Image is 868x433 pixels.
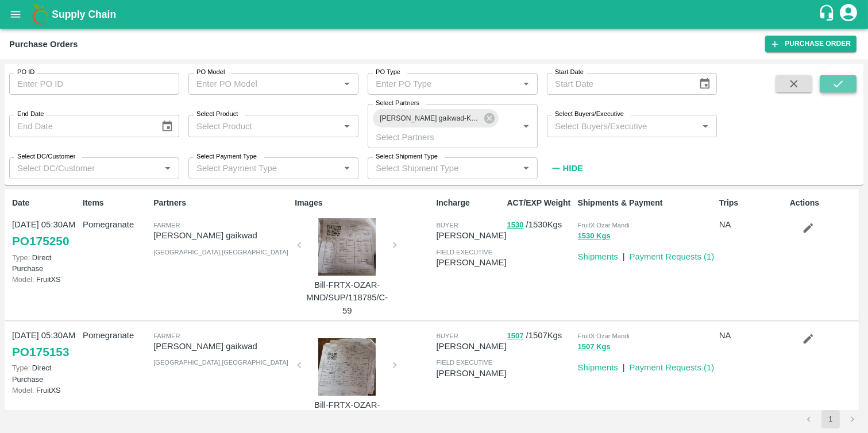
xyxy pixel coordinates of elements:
label: Select Partners [376,99,419,108]
button: Open [340,161,354,176]
input: Enter PO ID [9,73,179,95]
p: ACT/EXP Weight [507,197,573,209]
input: Start Date [547,73,689,95]
a: Shipments [578,252,618,261]
span: Type: [12,253,30,262]
button: open drawer [2,1,29,28]
button: Open [519,161,534,176]
p: Actions [790,197,856,209]
p: [PERSON_NAME] [436,340,506,353]
p: Bill-FRTX-OZAR-MND/SUP/118785/C-59 [304,279,390,317]
div: | [618,246,625,263]
p: [PERSON_NAME] gaikwad [153,340,290,353]
input: Select Partners [371,129,500,144]
a: PO175153 [12,342,69,362]
input: End Date [9,115,152,137]
button: Choose date [694,73,716,95]
p: / 1507 Kgs [507,329,573,342]
button: 1530 [507,219,524,232]
label: Select Product [196,110,238,119]
button: Open [698,119,713,134]
p: Partners [153,197,290,209]
p: Images [295,197,431,209]
p: Incharge [436,197,502,209]
p: / 1530 Kgs [507,218,573,231]
b: Supply Chain [52,9,116,20]
div: [PERSON_NAME] gaikwad-Kolhar , [GEOGRAPHIC_DATA]-9922271694 [373,109,499,127]
span: [GEOGRAPHIC_DATA] , [GEOGRAPHIC_DATA] [153,249,288,256]
span: Type: [12,364,30,372]
p: [PERSON_NAME] [436,367,506,380]
button: 1507 Kgs [578,341,611,354]
span: FruitX Ozar Mandi [578,222,630,229]
button: page 1 [821,410,840,428]
label: End Date [17,110,44,119]
p: [PERSON_NAME] [436,229,506,242]
label: Start Date [555,68,584,77]
label: PO ID [17,68,34,77]
div: account of current user [838,2,859,26]
input: Select Product [192,118,336,133]
p: [DATE] 05:30AM [12,218,78,231]
button: Open [340,76,354,91]
button: Open [519,119,534,134]
span: field executive [436,249,492,256]
p: FruitXS [12,385,78,396]
span: [PERSON_NAME] gaikwad-Kolhar , [GEOGRAPHIC_DATA]-9922271694 [373,113,487,125]
a: Payment Requests (1) [630,363,715,372]
button: Open [519,76,534,91]
input: Select Shipment Type [371,161,500,176]
button: 1507 [507,330,524,343]
strong: Hide [563,164,583,173]
p: Shipments & Payment [578,197,715,209]
span: Farmer [153,333,180,339]
p: [DATE] 05:30AM [12,329,78,342]
p: [PERSON_NAME] [436,256,506,269]
button: Hide [547,158,586,178]
p: Trips [719,197,785,209]
a: Supply Chain [52,6,818,22]
label: Select Buyers/Executive [555,110,624,119]
a: Payment Requests (1) [630,252,715,261]
span: [GEOGRAPHIC_DATA] , [GEOGRAPHIC_DATA] [153,359,288,366]
p: Direct Purchase [12,362,78,384]
p: Direct Purchase [12,252,78,274]
p: Items [83,197,149,209]
label: Select Payment Type [196,152,257,161]
button: Open [340,119,354,134]
span: buyer [436,333,458,339]
label: PO Model [196,68,225,77]
p: Pomegranate [83,218,149,231]
input: Select Buyers/Executive [550,118,695,133]
nav: pagination navigation [798,410,863,428]
p: FruitXS [12,274,78,285]
span: field executive [436,359,492,366]
label: PO Type [376,68,400,77]
button: 1530 Kgs [578,230,611,243]
p: Date [12,197,78,209]
div: | [618,357,625,374]
a: Shipments [578,363,618,372]
div: Purchase Orders [9,37,78,52]
input: Select DC/Customer [13,161,157,176]
p: [PERSON_NAME] gaikwad [153,229,290,242]
span: buyer [436,222,458,229]
input: Select Payment Type [192,161,321,176]
p: Pomegranate [83,329,149,342]
button: Open [160,161,175,176]
input: Enter PO Model [192,76,336,91]
a: PO175250 [12,231,69,252]
span: FruitX Ozar Mandi [578,333,630,339]
label: Select Shipment Type [376,152,438,161]
img: logo [29,3,52,26]
a: Purchase Order [765,36,857,52]
input: Enter PO Type [371,76,515,91]
label: Select DC/Customer [17,152,75,161]
span: Model: [12,275,34,284]
button: Choose date [156,115,178,137]
p: NA [719,218,785,231]
p: NA [719,329,785,342]
span: Model: [12,386,34,395]
div: customer-support [818,4,838,25]
span: Farmer [153,222,180,229]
